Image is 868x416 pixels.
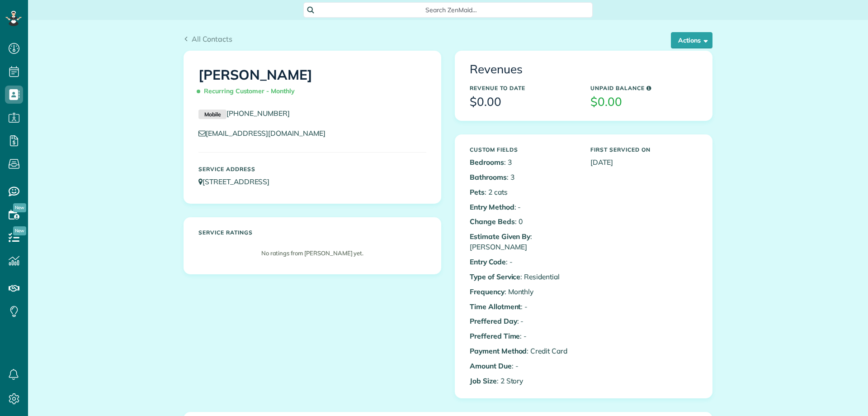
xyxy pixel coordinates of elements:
[470,376,577,386] p: : 2 Story
[470,257,506,266] b: Entry Code
[198,166,426,172] h5: Service Address
[470,301,577,312] p: : -
[470,157,577,167] p: : 3
[184,33,232,44] a: All Contacts
[470,85,577,91] h5: Revenue to Date
[470,331,520,340] b: Preffered Time
[470,172,507,182] b: Bathrooms
[470,346,577,356] p: : Credit Card
[198,129,334,138] a: [EMAIL_ADDRESS][DOMAIN_NAME]
[470,316,517,325] b: Preffered Day
[470,376,497,385] b: Job Size
[470,346,527,355] b: Payment Method
[198,109,290,118] a: Mobile[PHONE_NUMBER]
[198,83,298,99] span: Recurring Customer - Monthly
[203,249,422,258] p: No ratings from [PERSON_NAME] yet.
[470,331,577,341] p: : -
[470,158,504,167] b: Bedrooms
[470,361,577,371] p: : -
[590,157,698,167] p: [DATE]
[470,63,698,76] h3: Revenues
[192,34,232,43] span: All Contacts
[470,231,577,252] p: : [PERSON_NAME]
[470,202,514,211] b: Entry Method
[470,217,515,226] b: Change Beds
[470,172,577,182] p: : 3
[198,230,426,235] h5: Service ratings
[470,232,530,241] b: Estimate Given By
[470,287,577,297] p: : Monthly
[470,272,520,281] b: Type of Service
[13,226,26,235] span: New
[198,67,426,99] h1: [PERSON_NAME]
[470,187,485,196] b: Pets
[590,85,698,91] h5: Unpaid Balance
[590,96,698,109] h3: $0.00
[470,202,577,212] p: : -
[198,177,278,186] a: [STREET_ADDRESS]
[13,203,26,212] span: New
[470,316,577,326] p: : -
[470,96,577,109] h3: $0.00
[470,272,577,282] p: : Residential
[470,147,577,153] h5: Custom Fields
[470,216,577,227] p: : 0
[470,257,577,267] p: : -
[470,361,512,370] b: Amount Due
[590,147,698,153] h5: First Serviced On
[671,32,712,48] button: Actions
[470,287,505,296] b: Frequency
[470,302,521,311] b: Time Allotment
[198,110,226,120] small: Mobile
[470,187,577,197] p: : 2 cats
